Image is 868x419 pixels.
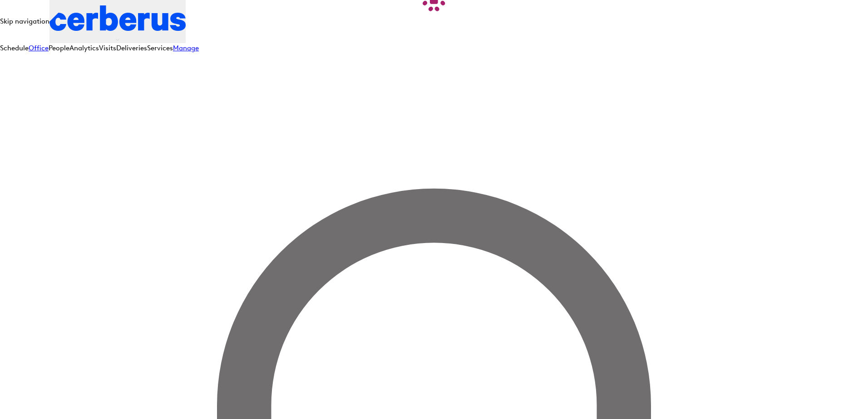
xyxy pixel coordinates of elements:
[29,44,49,52] a: Office
[49,44,69,52] a: People
[173,44,199,52] a: Manage
[147,44,173,52] a: Services
[69,44,99,52] a: Analytics
[99,44,116,52] a: Visits
[116,44,147,52] a: Deliveries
